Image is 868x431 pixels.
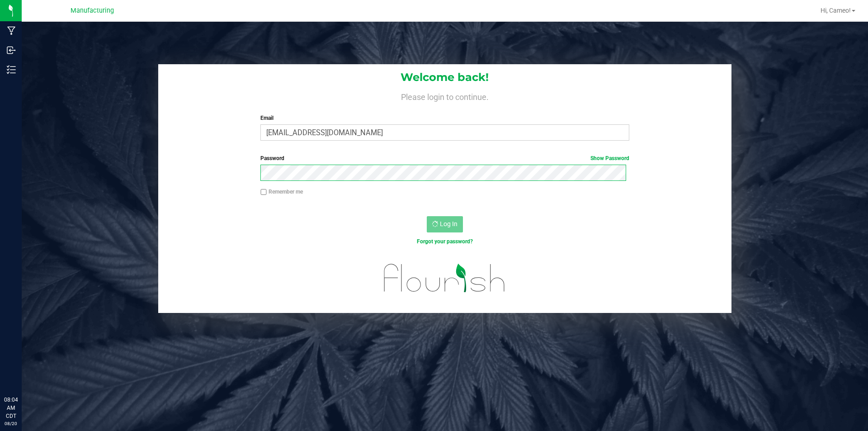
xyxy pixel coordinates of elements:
input: Remember me [260,189,267,195]
inline-svg: Manufacturing [7,26,16,35]
img: flourish_logo.svg [373,255,516,301]
h1: Welcome back! [158,71,731,83]
iframe: Resource center unread badge [27,357,38,368]
span: Log In [440,220,458,227]
p: 08/20 [4,420,18,427]
label: Remember me [260,188,303,196]
a: Forgot your password? [417,238,473,245]
span: Manufacturing [71,7,114,14]
button: Log In [427,216,463,232]
a: Show Password [590,155,629,161]
inline-svg: Inbound [7,46,16,55]
iframe: Resource center [9,359,36,386]
inline-svg: Inventory [7,65,16,74]
label: Email [260,114,629,122]
span: Password [260,155,284,161]
span: Hi, Cameo! [821,7,851,14]
p: 08:04 AM CDT [4,396,18,420]
h4: Please login to continue. [158,90,731,101]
